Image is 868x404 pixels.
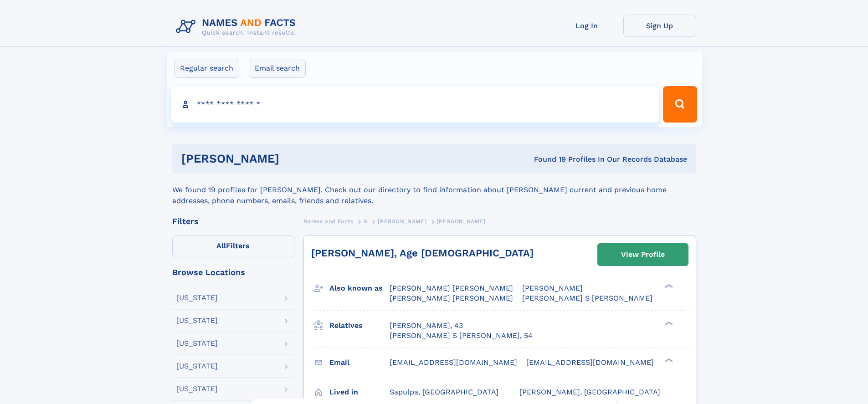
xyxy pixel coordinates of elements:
h3: Also known as [329,281,390,296]
a: Sign Up [623,15,696,37]
input: search input [171,86,659,123]
h1: [PERSON_NAME] [181,153,407,164]
div: [US_STATE] [176,385,218,393]
div: Filters [172,217,294,225]
span: [PERSON_NAME], [GEOGRAPHIC_DATA] [519,388,660,396]
a: S [364,215,368,227]
a: [PERSON_NAME], 43 [390,321,463,331]
div: [US_STATE] [176,317,218,324]
span: [EMAIL_ADDRESS][DOMAIN_NAME] [526,358,654,367]
span: [PERSON_NAME] S [PERSON_NAME] [522,294,652,302]
span: All [216,241,226,250]
label: Filters [172,235,294,257]
div: View Profile [621,244,665,265]
div: [US_STATE] [176,294,218,302]
a: [PERSON_NAME] S [PERSON_NAME], 54 [390,331,533,341]
div: We found 19 profiles for [PERSON_NAME]. Check out our directory to find information about [PERSON... [172,174,696,206]
a: Log In [550,15,623,37]
a: Names and Facts [303,215,354,227]
div: [US_STATE] [176,363,218,370]
span: Sapulpa, [GEOGRAPHIC_DATA] [390,388,498,396]
span: S [364,218,368,225]
span: [PERSON_NAME] [522,284,583,292]
span: [PERSON_NAME] [PERSON_NAME] [390,294,513,302]
div: [US_STATE] [176,340,218,347]
div: ❯ [663,357,673,363]
h3: Email [329,355,390,370]
span: [PERSON_NAME] [437,218,486,225]
label: Regular search [174,59,239,78]
a: View Profile [598,244,688,266]
h3: Relatives [329,318,390,333]
div: ❯ [663,283,673,289]
span: [PERSON_NAME] [PERSON_NAME] [390,284,513,292]
a: [PERSON_NAME], Age [DEMOGRAPHIC_DATA] [311,247,534,259]
label: Email search [249,59,306,78]
div: Found 19 Profiles In Our Records Database [406,154,687,164]
button: Search Button [663,86,697,123]
span: [EMAIL_ADDRESS][DOMAIN_NAME] [390,358,517,367]
span: [PERSON_NAME] [378,218,426,225]
div: ❯ [663,320,673,326]
img: Logo Names and Facts [172,15,303,39]
div: Browse Locations [172,268,294,276]
h3: Lived in [329,384,390,400]
a: [PERSON_NAME] [378,215,426,227]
